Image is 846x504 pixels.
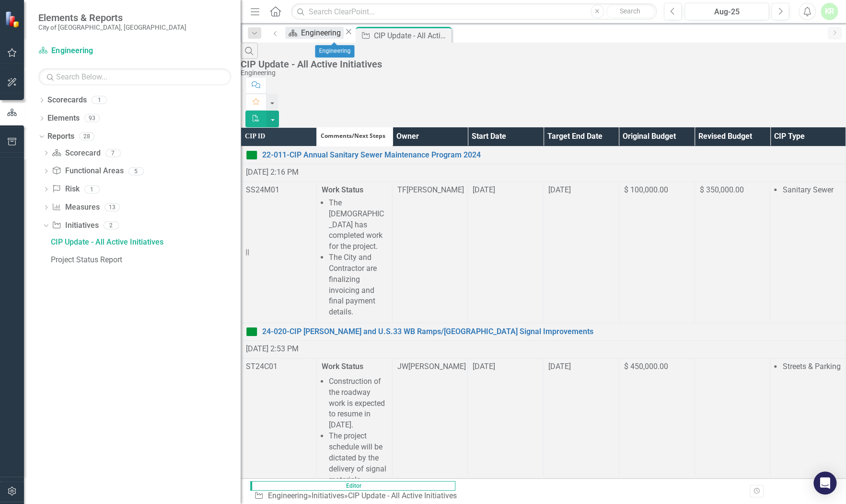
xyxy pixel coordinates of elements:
[813,471,836,494] div: Open Intercom Messenger
[468,181,544,323] td: Double-Click to Edit
[47,131,74,142] a: Reports
[782,362,840,371] span: Streets & Parking
[688,6,766,18] div: Aug-25
[285,27,344,39] a: Engineering
[301,27,344,39] div: Engineering
[548,362,571,371] span: [DATE]
[392,181,468,323] td: Double-Click to Edit
[620,7,640,15] span: Search
[246,185,279,194] span: SS24M01
[38,68,231,85] input: Search Below...
[52,220,98,231] a: Initiatives
[329,252,387,318] li: The City and Contractor are finalizing invoicing and final payment details.
[104,222,119,230] div: 2
[329,431,387,485] li: The project schedule will be dictated by the delivery of signal materials.
[322,185,363,194] strong: Work Status
[38,12,186,23] span: Elements & Reports
[619,181,695,323] td: Double-Click to Edit
[695,181,770,323] td: Double-Click to Edit
[92,96,107,104] div: 1
[47,95,87,106] a: Scorecards
[311,491,344,500] a: Initiatives
[770,181,846,323] td: Double-Click to Edit
[48,235,241,250] a: CIP Update - All Active Initiatives
[246,362,278,371] span: ST24C01
[624,362,668,371] span: $ 450,000.00
[52,184,79,195] a: Risk
[316,181,392,323] td: Double-Click to Edit
[241,59,841,69] div: CIP Update - All Active Initiatives
[105,149,121,157] div: 7
[544,181,619,323] td: Double-Click to Edit
[473,185,495,194] span: [DATE]
[262,326,841,337] a: 24-020-CIP [PERSON_NAME] and U.S.33 WB Ramps/[GEOGRAPHIC_DATA] Signal Improvements
[408,361,466,372] div: [PERSON_NAME]
[38,45,158,56] a: Engineering
[250,481,455,491] span: Editor
[38,23,186,31] small: City of [GEOGRAPHIC_DATA], [GEOGRAPHIC_DATA]
[684,3,769,20] button: Aug-25
[48,252,241,268] a: Project Status Report
[254,491,460,502] div: » »
[821,3,838,20] button: KR
[246,326,257,337] img: On Target
[241,146,846,164] td: Double-Click to Edit Right Click for Context Menu
[291,3,656,20] input: Search ClearPoint...
[241,69,841,77] div: Engineering
[52,166,123,177] a: Functional Areas
[315,45,354,58] div: Engineering
[782,185,833,194] span: Sanitary Sewer
[246,167,841,178] div: [DATE] 2:16 PM
[52,148,100,159] a: Scorecard
[52,202,99,213] a: Measures
[246,344,841,355] div: [DATE] 2:53 PM
[51,238,241,246] div: CIP Update - All Active Initiatives
[79,132,94,140] div: 28
[267,491,307,500] a: Engineering
[624,185,668,194] span: $ 100,000.00
[47,113,80,124] a: Elements
[5,11,22,27] img: ClearPoint Strategy
[329,198,387,252] li: The [DEMOGRAPHIC_DATA] has completed work for the project.
[322,362,363,371] strong: Work Status
[348,491,456,500] div: CIP Update - All Active Initiatives
[246,149,257,161] img: On Target
[104,203,120,212] div: 13
[51,256,241,264] div: Project Status Report
[397,185,406,196] div: TF
[606,5,654,18] button: Search
[374,30,449,42] div: CIP Update - All Active Initiatives
[473,362,495,371] span: [DATE]
[262,150,841,161] a: 22-011-CIP Annual Sanitary Sewer Maintenance Program 2024
[84,114,100,123] div: 93
[548,185,571,194] span: [DATE]
[241,181,317,323] td: Double-Click to Edit
[700,185,744,194] span: $ 350,000.00
[397,361,408,372] div: JW
[128,167,144,175] div: 5
[241,323,846,341] td: Double-Click to Edit Right Click for Context Menu
[329,376,387,431] li: Construction of the roadway work is expected to resume in [DATE].
[84,185,100,193] div: 1
[406,185,464,196] div: [PERSON_NAME]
